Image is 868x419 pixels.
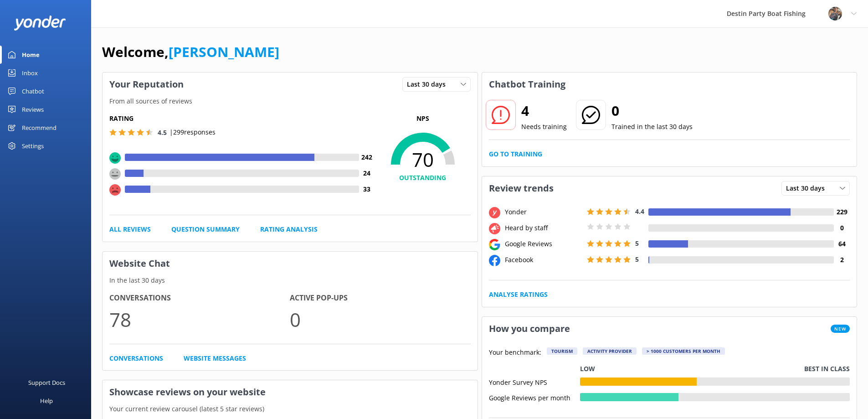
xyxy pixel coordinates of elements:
div: > 1000 customers per month [642,347,725,355]
h4: 0 [834,223,850,233]
h5: Rating [109,114,375,124]
a: Website Messages [184,353,246,363]
a: [PERSON_NAME] [169,42,279,61]
h3: Your Reputation [103,72,190,96]
a: All Reviews [109,224,151,234]
h4: 33 [359,184,375,194]
p: 78 [109,304,290,335]
p: Your benchmark: [489,347,541,358]
div: Reviews [22,100,44,119]
div: Heard by staff [503,223,585,233]
p: NPS [375,114,471,124]
p: Low [580,364,595,374]
div: Yonder [503,207,585,217]
span: New [831,325,850,333]
h2: 0 [611,100,693,122]
a: Conversations [109,353,163,363]
p: 0 [290,304,470,335]
h3: How you compare [482,317,577,341]
p: From all sources of reviews [103,96,478,106]
div: Inbox [22,64,38,82]
div: Activity Provider [583,347,637,355]
h4: Conversations [109,292,290,304]
h1: Welcome, [102,41,279,63]
h4: 229 [834,207,850,217]
h3: Website Chat [103,252,478,275]
a: Analyse Ratings [489,290,548,300]
span: 5 [635,239,639,248]
h4: 24 [359,168,375,178]
h4: 242 [359,152,375,162]
div: Facebook [503,255,585,265]
div: Google Reviews per month [489,393,580,401]
span: 70 [375,148,471,171]
a: Question Summary [171,224,240,234]
div: Help [40,392,53,410]
div: Settings [22,137,44,155]
p: | 299 responses [169,127,216,137]
span: 5 [635,255,639,264]
p: Trained in the last 30 days [611,122,693,132]
img: 250-1666038197.jpg [828,7,842,21]
div: Support Docs [28,373,65,392]
p: Needs training [521,122,567,132]
p: Your current review carousel (latest 5 star reviews) [103,404,478,414]
span: 4.4 [635,207,644,216]
p: In the last 30 days [103,275,478,285]
h3: Chatbot Training [482,72,572,96]
h3: Review trends [482,176,560,200]
h3: Showcase reviews on your website [103,380,478,404]
h4: OUTSTANDING [375,173,471,183]
span: Last 30 days [407,79,451,89]
h4: Active Pop-ups [290,292,470,304]
img: yonder-white-logo.png [14,16,66,31]
div: Tourism [547,347,577,355]
h4: 64 [834,239,850,249]
p: Best in class [804,364,850,374]
div: Yonder Survey NPS [489,378,580,386]
h4: 2 [834,255,850,265]
span: 4.5 [158,128,167,137]
h2: 4 [521,100,567,122]
div: Home [22,46,40,64]
div: Chatbot [22,82,44,100]
span: Last 30 days [786,183,830,193]
a: Go to Training [489,149,542,159]
div: Google Reviews [503,239,585,249]
a: Rating Analysis [260,224,318,234]
div: Recommend [22,119,56,137]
